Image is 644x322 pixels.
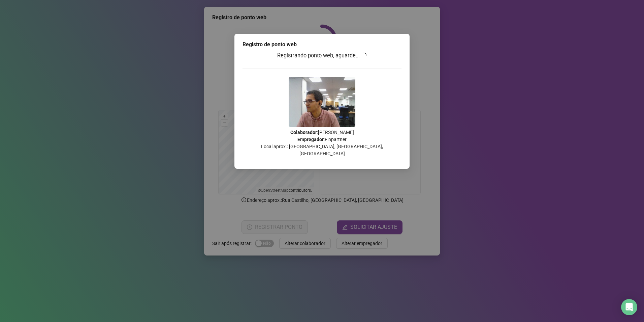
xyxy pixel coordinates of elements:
span: loading [360,52,367,59]
div: Registro de ponto web [243,41,401,49]
strong: Colaborador [290,130,317,135]
div: Open Intercom Messenger [621,299,637,315]
p: : [PERSON_NAME] : Finpartner Local aprox.: [GEOGRAPHIC_DATA], [GEOGRAPHIC_DATA], [GEOGRAPHIC_DATA] [243,129,401,157]
strong: Empregador [297,137,324,142]
h3: Registrando ponto web, aguarde... [243,51,401,60]
img: Z [289,77,355,127]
